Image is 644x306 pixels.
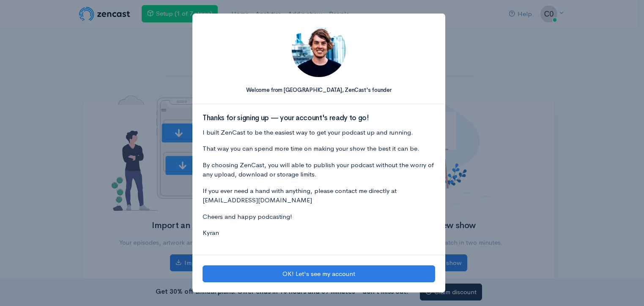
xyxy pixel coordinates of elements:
button: OK! Let's see my account [203,265,435,283]
p: If you ever need a hand with anything, please contact me directly at [EMAIL_ADDRESS][DOMAIN_NAME] [203,186,435,205]
p: Cheers and happy podcasting! [203,212,435,222]
p: I built ZenCast to be the easiest way to get your podcast up and running. [203,128,435,138]
p: By choosing ZenCast, you will able to publish your podcast without the worry of any upload, downl... [203,160,435,179]
iframe: gist-messenger-bubble-iframe [615,277,636,298]
p: Kyran [203,228,435,238]
h5: Welcome from [GEOGRAPHIC_DATA], ZenCast's founder [203,87,435,93]
p: That way you can spend more time on making your show the best it can be. [203,144,435,154]
h3: Thanks for signing up — your account's ready to go! [203,114,435,122]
